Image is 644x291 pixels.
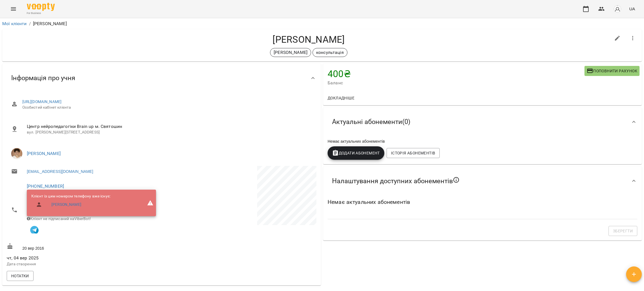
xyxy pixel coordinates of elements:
[391,150,435,156] span: Історія абонементів
[627,4,637,14] button: UA
[274,49,307,56] p: [PERSON_NAME]
[328,80,584,86] span: Баланс
[27,216,91,221] span: Клієнт не підписаний на ViberBot!
[328,146,384,160] button: Додати Абонемент
[7,255,160,261] span: чт, 04 вер 2025
[629,6,635,12] span: UA
[270,48,311,57] div: [PERSON_NAME]
[328,68,584,80] h4: 400 ₴
[31,194,110,212] ul: Клієнт із цим номером телефону вже існує:
[2,64,321,92] div: Інформація про учня
[326,137,638,145] div: Немає актуальних абонементів
[11,148,22,159] img: Марина Кириченко
[325,93,357,103] button: Докладніше
[30,226,39,234] img: Telegram
[27,123,312,130] span: Центр нейропедагогіки Brain up м. Святошин
[27,222,42,237] button: Клієнт підписаний на VooptyBot
[328,198,637,206] h6: Немає актуальних абонементів
[332,118,410,126] span: Актуальні абонементи ( 0 )
[332,150,380,156] span: Додати Абонемент
[7,34,611,45] h4: [PERSON_NAME]
[332,176,460,185] span: Налаштування доступних абонементів
[323,166,642,195] div: Налаштування доступних абонементів
[27,183,64,189] a: [PHONE_NUMBER]
[328,95,354,101] span: Докладніше
[27,3,55,11] img: Voopty Logo
[584,66,640,76] button: Поповнити рахунок
[614,5,621,13] img: avatar_s.png
[27,11,55,15] span: For Business
[587,68,637,74] span: Поповнити рахунок
[11,74,75,82] span: Інформація про учня
[51,202,81,207] a: [PERSON_NAME]
[22,99,62,104] a: [URL][DOMAIN_NAME]
[316,49,344,56] p: консультація
[387,148,440,158] button: Історія абонементів
[6,242,162,252] div: 20 вер 2016
[2,21,27,26] a: Мої клієнти
[11,273,29,279] span: Нотатки
[2,20,642,27] nav: breadcrumb
[312,48,347,57] div: консультація
[323,108,642,136] div: Актуальні абонементи(0)
[7,271,34,281] button: Нотатки
[27,151,61,156] a: [PERSON_NAME]
[27,130,312,135] p: вул. [PERSON_NAME][STREET_ADDRESS]
[33,20,67,27] p: [PERSON_NAME]
[7,2,20,16] button: Menu
[453,176,460,183] svg: Якщо не обрано жодного, клієнт зможе побачити всі публічні абонементи
[29,20,31,27] li: /
[22,105,312,110] span: Особистий кабінет клієнта
[27,169,93,174] a: [EMAIL_ADDRESS][DOMAIN_NAME]
[7,261,160,267] p: Дата створення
